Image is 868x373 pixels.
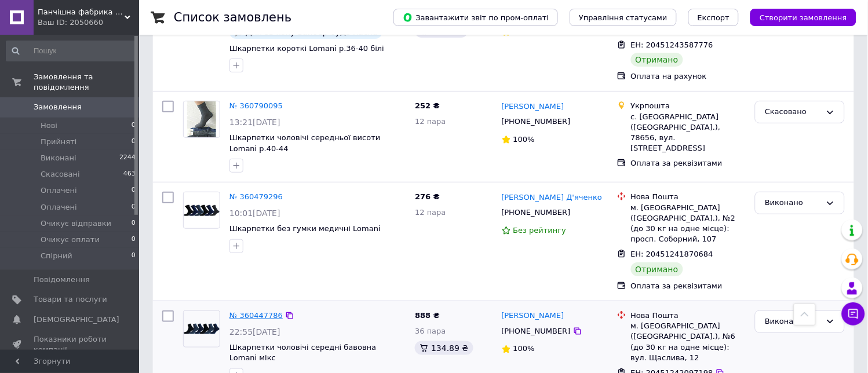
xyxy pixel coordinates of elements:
span: 252 ₴ [415,101,440,110]
div: Укрпошта [631,101,746,111]
span: 12 пара [415,208,446,217]
span: Товари та послуги [34,294,107,305]
div: Нова Пошта [631,310,746,321]
span: ЕН: 20451243587776 [631,41,713,49]
a: Шкарпетки короткі Lomani р.36-40 білі [229,44,384,53]
a: Фото товару [183,192,220,229]
span: Без рейтингу [513,226,567,235]
span: [PHONE_NUMBER] [502,117,571,126]
span: Замовлення [34,102,82,112]
span: Замовлення та повідомлення [34,72,139,93]
span: Виконані [41,153,76,163]
div: Виконано [765,197,821,209]
span: 22:55[DATE] [229,327,280,337]
span: 888 ₴ [415,311,440,320]
div: Скасовано [765,106,821,118]
div: 134.89 ₴ [415,341,473,355]
span: Повідомлення [34,275,90,285]
a: № 360479296 [229,192,283,201]
span: 0 [132,120,136,131]
button: Завантажити звіт по пром-оплаті [393,9,558,26]
span: 13:21[DATE] [229,118,280,127]
a: Шкарпетки чоловічі середньої висоти Lomani р.40-44 [229,133,381,153]
span: 10:01[DATE] [229,209,280,218]
div: Оплата за реквізитами [631,158,746,169]
span: Нові [41,120,57,131]
a: [PERSON_NAME] [502,101,564,112]
span: Оплачені [41,185,77,196]
span: Завантажити звіт по пром-оплаті [403,12,549,23]
div: Оплата за реквізитами [631,281,746,291]
span: [PHONE_NUMBER] [502,208,571,217]
button: Експорт [688,9,739,26]
a: Шкарпетки чоловічі середні бавовна Lomani мікс [229,343,376,363]
span: 12 пара [415,117,446,126]
a: Фото товару [183,101,220,138]
div: Виконано [765,316,821,328]
img: Фото товару [184,324,220,335]
h1: Список замовлень [174,10,291,24]
a: Фото товару [183,310,220,348]
a: [PERSON_NAME] [502,310,564,321]
span: Очикує відправки [41,218,111,229]
span: 0 [132,137,136,147]
span: 100% [513,344,535,353]
button: Управління статусами [570,9,677,26]
input: Пошук [6,41,137,61]
span: Створити замовлення [760,13,847,22]
a: № 360447786 [229,311,283,320]
span: 0 [132,185,136,196]
div: с. [GEOGRAPHIC_DATA] ([GEOGRAPHIC_DATA].), 78656, вул. [STREET_ADDRESS] [631,112,746,154]
span: Спірний [41,251,72,261]
span: 100% [513,135,535,144]
span: Прийняті [41,137,76,147]
span: Управління статусами [579,13,668,22]
span: 0 [132,251,136,261]
span: 0 [132,218,136,229]
div: Ваш ID: 2050660 [38,17,139,28]
span: 463 [123,169,136,180]
span: 36 пара [415,327,446,335]
span: Скасовані [41,169,80,180]
a: № 360790095 [229,101,283,110]
span: 0 [132,235,136,245]
button: Створити замовлення [750,9,856,26]
div: Отримано [631,53,683,67]
a: Шкарпетки без гумки медичні Lomani [229,224,381,233]
img: Фото товару [184,205,220,216]
span: [PHONE_NUMBER] [502,327,571,335]
span: 2244 [119,153,136,163]
span: 276 ₴ [415,192,440,201]
img: Фото товару [187,101,216,137]
span: Очикує оплати [41,235,100,245]
button: Чат з покупцем [842,302,865,326]
span: [DEMOGRAPHIC_DATA] [34,315,119,325]
div: м. [GEOGRAPHIC_DATA] ([GEOGRAPHIC_DATA].), №2 (до 30 кг на одне місце): просп. Соборний, 107 [631,203,746,245]
span: 0 [132,202,136,213]
a: [PERSON_NAME] Д'яченко [502,192,603,203]
span: ЕН: 20451241870684 [631,250,713,258]
a: Створити замовлення [739,13,856,21]
span: Панчішна фабрика ТМ "Ломани" [38,7,125,17]
div: м. [GEOGRAPHIC_DATA] ([GEOGRAPHIC_DATA].), №6 (до 30 кг на одне місце): вул. Щаслива, 12 [631,321,746,363]
span: Показники роботи компанії [34,334,107,355]
div: Нова Пошта [631,192,746,202]
div: Оплата на рахунок [631,71,746,82]
div: Отримано [631,262,683,276]
span: Експорт [698,13,730,22]
span: Оплачені [41,202,77,213]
